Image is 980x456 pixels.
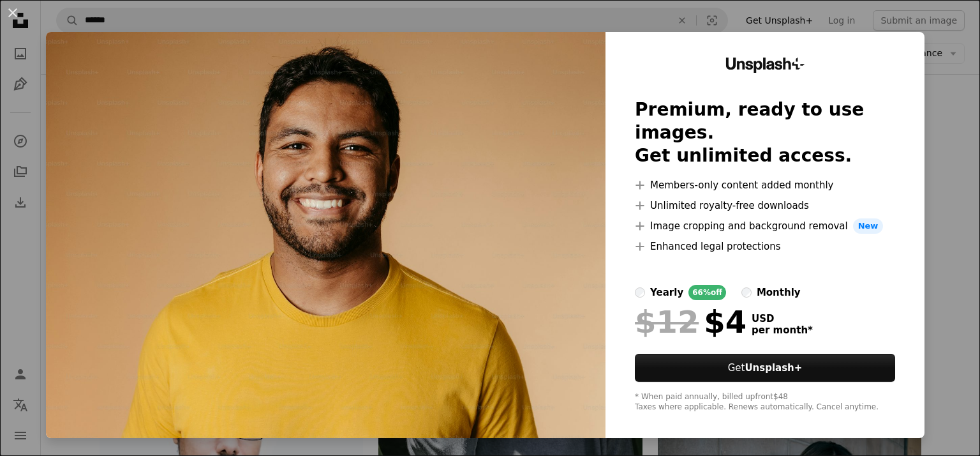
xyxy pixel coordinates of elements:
[635,392,895,413] div: * When paid annually, billed upfront $48 Taxes where applicable. Renews automatically. Cancel any...
[635,287,645,298] input: yearly66%off
[757,285,801,300] div: monthly
[635,218,895,234] li: Image cropping and background removal
[752,313,813,324] span: USD
[853,218,884,234] span: New
[635,98,895,167] h2: Premium, ready to use images. Get unlimited access.
[635,305,746,338] div: $4
[741,287,752,298] input: monthly
[635,354,895,382] button: GetUnsplash+
[752,324,813,336] span: per month *
[688,285,726,300] div: 66% off
[745,362,802,374] strong: Unsplash+
[650,285,683,300] div: yearly
[635,198,895,213] li: Unlimited royalty-free downloads
[635,305,699,338] span: $12
[635,239,895,254] li: Enhanced legal protections
[635,178,895,193] li: Members-only content added monthly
